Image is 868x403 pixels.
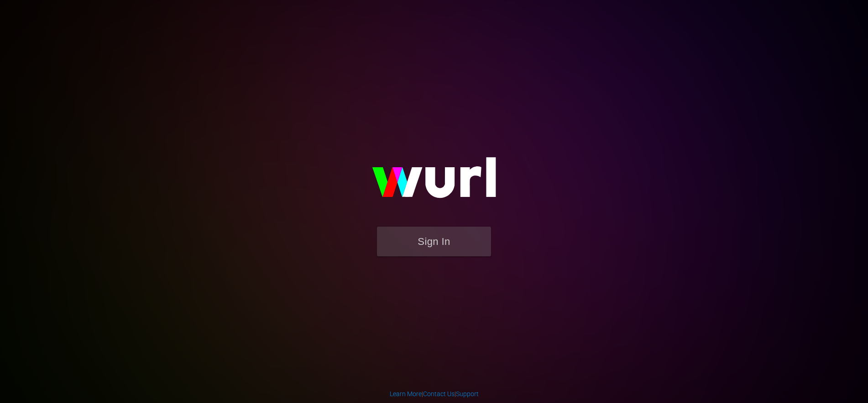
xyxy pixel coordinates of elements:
div: | | [390,389,479,398]
a: Contact Us [423,390,455,398]
button: Sign In [377,227,491,256]
a: Support [456,390,479,398]
img: wurl-logo-on-black-223613ac3d8ba8fe6dc639794a292ebdb59501304c7dfd60c99c58986ef67473.svg [343,138,525,226]
a: Learn More [390,390,422,398]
